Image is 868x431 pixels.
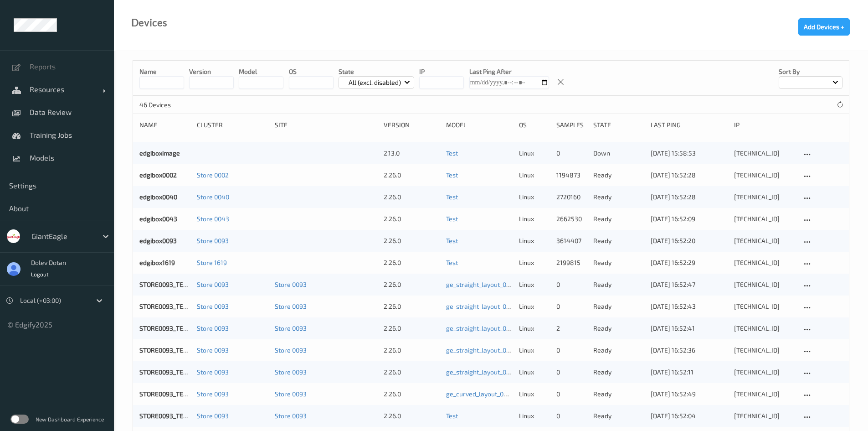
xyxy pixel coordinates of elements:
a: ge_straight_layout_030_yolo8n_384_9_07_25_fixed [446,280,594,288]
p: linux [519,149,550,158]
div: [DATE] 16:52:09 [651,214,727,223]
a: Store 0093 [197,302,229,310]
p: linux [519,324,550,333]
div: 2.26.0 [384,389,440,399]
p: 46 Devices [139,100,208,109]
div: 2.26.0 [384,411,440,421]
p: ready [593,236,644,245]
p: ready [593,171,644,180]
div: [TECHNICAL_ID] [734,192,796,202]
a: edgibox0002 [139,171,177,179]
div: 2.26.0 [384,236,440,245]
p: ready [593,280,644,289]
p: linux [519,171,550,180]
a: Store 0040 [197,193,229,201]
a: Test [446,149,458,157]
a: Store 0093 [197,368,229,376]
a: STORE0093_TERM393 [139,280,204,288]
div: 0 [556,368,587,377]
div: Last Ping [651,120,727,130]
a: Test [446,412,458,420]
p: ready [593,258,644,267]
p: ready [593,368,644,377]
a: edgibox0043 [139,215,177,223]
p: ready [593,346,644,355]
p: linux [519,368,550,377]
div: Name [139,120,190,130]
a: Store 0093 [275,412,307,420]
p: ready [593,302,644,311]
p: linux [519,346,550,355]
div: 2.13.0 [384,149,440,158]
div: 2.26.0 [384,324,440,333]
a: STORE0093_TERM392 [139,368,204,376]
div: 1194873 [556,171,587,180]
div: 0 [556,389,587,399]
div: Model [446,120,513,130]
a: edgibox0093 [139,237,177,244]
div: 2.26.0 [384,171,440,180]
div: [DATE] 16:52:28 [651,171,727,180]
a: STORE0093_TERM394 [139,346,204,354]
div: 0 [556,411,587,421]
div: [DATE] 16:52:29 [651,258,727,267]
div: 0 [556,302,587,311]
a: Store 0093 [275,368,307,376]
a: Store 0093 [197,237,229,244]
div: State [593,120,644,130]
a: Store 0093 [275,390,307,398]
a: ge_curved_layout_030_yolo8n_384_9_07_25 [446,390,574,398]
div: 2.26.0 [384,346,440,355]
a: Store 0093 [275,324,307,332]
p: linux [519,192,550,202]
div: [DATE] 15:58:53 [651,149,727,158]
a: Store 0093 [197,324,229,332]
p: ready [593,214,644,223]
div: Devices [131,18,167,27]
p: OS [289,67,334,76]
div: [DATE] 16:52:04 [651,411,727,421]
div: [DATE] 16:52:41 [651,324,727,333]
div: 3614407 [556,236,587,245]
div: 0 [556,346,587,355]
div: [DATE] 16:52:36 [651,346,727,355]
a: edgibox1619 [139,259,175,266]
a: Store 0093 [275,280,307,288]
div: 2720160 [556,192,587,202]
a: Store 0002 [197,171,229,179]
a: Store 0093 [197,346,229,354]
div: [TECHNICAL_ID] [734,346,796,355]
div: 2.26.0 [384,280,440,289]
p: model [239,67,283,76]
p: down [593,149,644,158]
div: 0 [556,149,587,158]
a: Store 0043 [197,215,229,223]
a: ge_straight_layout_030_yolo8n_384_9_07_25_fixed [446,346,594,354]
div: 2.26.0 [384,258,440,267]
div: [DATE] 16:52:43 [651,302,727,311]
p: linux [519,236,550,245]
p: ready [593,192,644,202]
a: ge_straight_layout_030_yolo8n_384_9_07_25_fixed [446,324,594,332]
div: Samples [556,120,587,130]
p: IP [419,67,464,76]
div: [TECHNICAL_ID] [734,214,796,223]
a: Test [446,193,458,201]
p: linux [519,302,550,311]
p: linux [519,411,550,421]
a: Test [446,215,458,223]
a: Store 0093 [275,346,307,354]
p: linux [519,389,550,399]
div: [TECHNICAL_ID] [734,258,796,267]
p: Last Ping After [469,67,549,76]
a: Store 0093 [275,302,307,310]
div: 2.26.0 [384,192,440,202]
a: Test [446,171,458,179]
div: [TECHNICAL_ID] [734,411,796,421]
div: [TECHNICAL_ID] [734,368,796,377]
div: OS [519,120,550,130]
div: 0 [556,280,587,289]
p: ready [593,324,644,333]
p: linux [519,280,550,289]
a: ge_straight_layout_030_yolo8n_384_9_07_25_fixed [446,368,594,376]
